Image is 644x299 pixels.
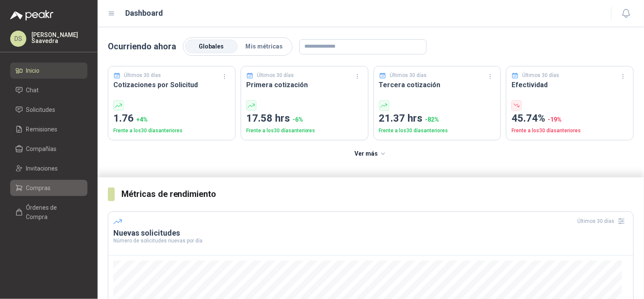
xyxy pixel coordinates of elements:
[26,66,40,75] span: Inicio
[390,71,427,80] p: Últimos 30 días
[26,85,39,95] span: Chat
[379,80,496,90] h3: Tercera cotización
[113,111,230,127] p: 1.76
[113,228,628,238] h3: Nuevas solicitudes
[257,71,294,80] p: Últimos 30 días
[113,80,230,90] h3: Cotizaciones por Solicitud
[246,127,363,135] p: Frente a los 30 días anteriores
[26,105,56,114] span: Solicitudes
[10,82,87,98] a: Chat
[26,164,58,173] span: Invitaciones
[246,111,363,127] p: 17.58 hrs
[578,214,628,228] div: Últimos 30 días
[31,32,87,44] p: [PERSON_NAME] Saavedra
[124,71,161,80] p: Últimos 30 días
[379,127,496,135] p: Frente a los 30 días anteriores
[425,116,439,123] span: -82 %
[10,141,87,157] a: Compañías
[108,40,176,53] p: Ocurriendo ahora
[10,31,26,47] div: DS
[512,111,628,127] p: 45.74%
[10,102,87,118] a: Solicitudes
[246,80,363,90] h3: Primera cotización
[512,127,628,135] p: Frente a los 30 días anteriores
[26,125,58,134] span: Remisiones
[523,71,560,80] p: Últimos 30 días
[10,63,87,79] a: Inicio
[512,80,628,90] h3: Efectividad
[10,199,87,225] a: Órdenes de Compra
[113,238,628,243] p: Número de solicitudes nuevas por día
[121,188,634,201] h3: Métricas de rendimiento
[548,116,562,123] span: -19 %
[26,203,79,222] span: Órdenes de Compra
[10,160,87,177] a: Invitaciones
[10,10,53,20] img: Logo peakr
[26,183,51,193] span: Compras
[379,111,496,127] p: 21.37 hrs
[10,180,87,196] a: Compras
[199,43,224,50] span: Globales
[113,127,230,135] p: Frente a los 30 días anteriores
[26,144,57,154] span: Compañías
[245,43,283,50] span: Mis métricas
[292,116,303,123] span: -6 %
[350,145,392,162] button: Ver más
[136,116,148,123] span: + 4 %
[10,121,87,137] a: Remisiones
[126,7,163,19] h1: Dashboard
